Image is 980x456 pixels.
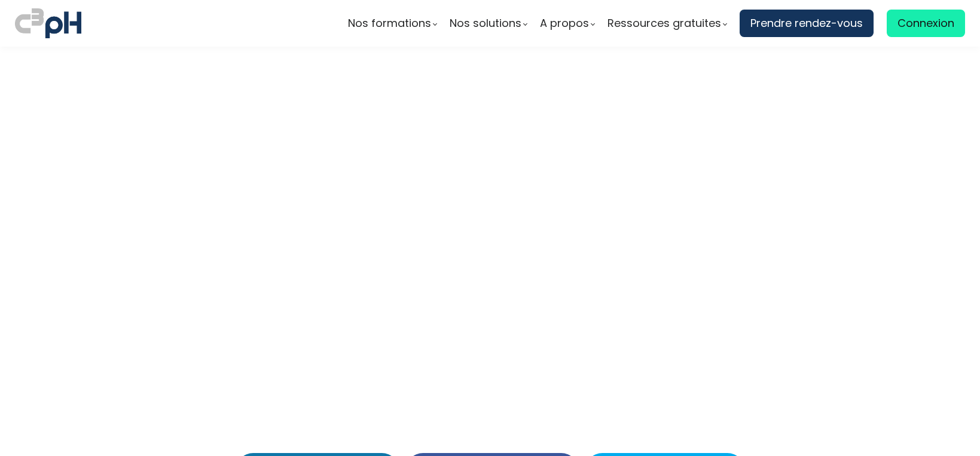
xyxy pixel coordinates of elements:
[740,10,874,37] a: Prendre rendez-vous
[607,14,721,32] span: Ressources gratuites
[450,14,521,32] span: Nos solutions
[15,6,81,41] img: logo C3PH
[887,10,965,37] a: Connexion
[750,14,863,32] span: Prendre rendez-vous
[348,14,431,32] span: Nos formations
[897,14,954,32] span: Connexion
[540,14,589,32] span: A propos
